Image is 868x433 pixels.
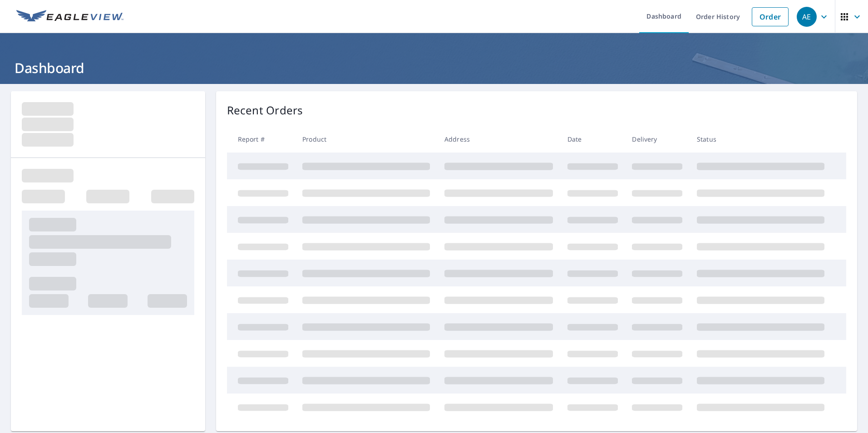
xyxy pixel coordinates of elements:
th: Delivery [625,126,690,153]
th: Address [437,126,560,153]
th: Date [560,126,625,153]
p: Recent Orders [227,102,303,118]
div: AE [797,7,817,27]
img: EV Logo [16,10,123,24]
th: Report # [227,126,296,153]
h1: Dashboard [11,59,857,77]
th: Product [295,126,437,153]
th: Status [690,126,832,153]
a: Order [752,7,789,26]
